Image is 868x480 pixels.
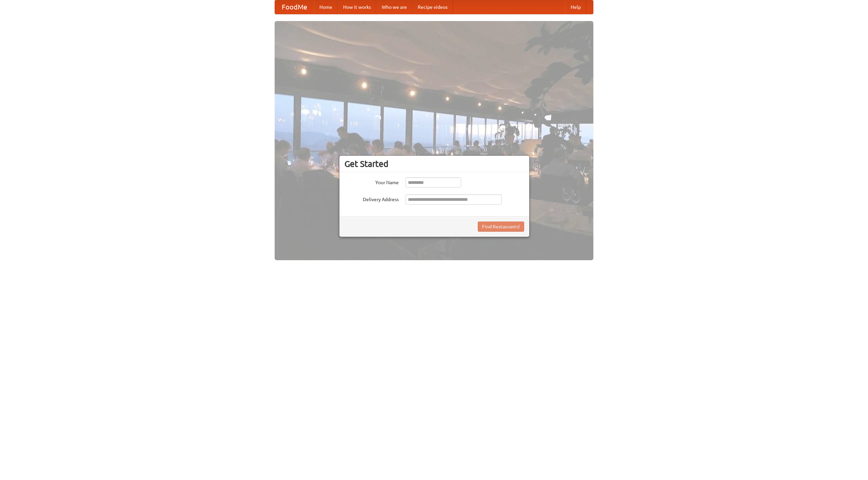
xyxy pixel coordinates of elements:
a: Recipe videos [412,0,453,14]
a: How it works [338,0,376,14]
a: Help [565,0,586,14]
h3: Get Started [344,159,524,169]
label: Delivery Address [344,194,399,203]
a: FoodMe [275,0,314,14]
a: Home [314,0,338,14]
a: Who we are [376,0,412,14]
label: Your Name [344,177,399,186]
button: Find Restaurants! [478,222,524,232]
